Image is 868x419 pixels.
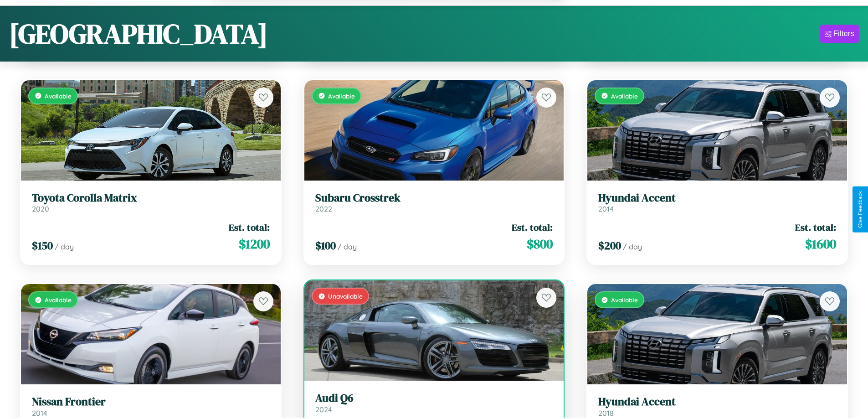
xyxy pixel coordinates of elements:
[598,409,614,418] span: 2018
[315,191,553,205] h3: Subaru Crosstrek
[315,204,332,213] span: 2022
[32,191,270,205] h3: Toyota Corolla Matrix
[611,92,638,100] span: Available
[32,395,270,409] h3: Nissan Frontier
[598,238,621,253] span: $ 200
[598,204,614,213] span: 2014
[623,242,642,251] span: / day
[315,405,332,414] span: 2024
[32,191,270,214] a: Toyota Corolla Matrix2020
[598,191,836,214] a: Hyundai Accent2014
[32,395,270,418] a: Nissan Frontier2014
[32,238,53,253] span: $ 150
[328,292,363,300] span: Unavailable
[32,409,47,418] span: 2014
[229,221,270,234] span: Est. total:
[55,242,74,251] span: / day
[598,191,836,205] h3: Hyundai Accent
[315,238,336,253] span: $ 100
[239,235,270,253] span: $ 1200
[45,296,72,304] span: Available
[795,221,836,234] span: Est. total:
[833,29,854,38] div: Filters
[527,235,553,253] span: $ 800
[315,392,553,414] a: Audi Q62024
[315,392,553,405] h3: Audi Q6
[857,191,863,228] div: Give Feedback
[598,395,836,409] h3: Hyundai Accent
[512,221,553,234] span: Est. total:
[598,395,836,418] a: Hyundai Accent2018
[820,25,859,43] button: Filters
[32,204,49,213] span: 2020
[328,92,355,100] span: Available
[805,235,836,253] span: $ 1600
[338,242,357,251] span: / day
[315,191,553,214] a: Subaru Crosstrek2022
[45,92,72,100] span: Available
[611,296,638,304] span: Available
[9,15,268,52] h1: [GEOGRAPHIC_DATA]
